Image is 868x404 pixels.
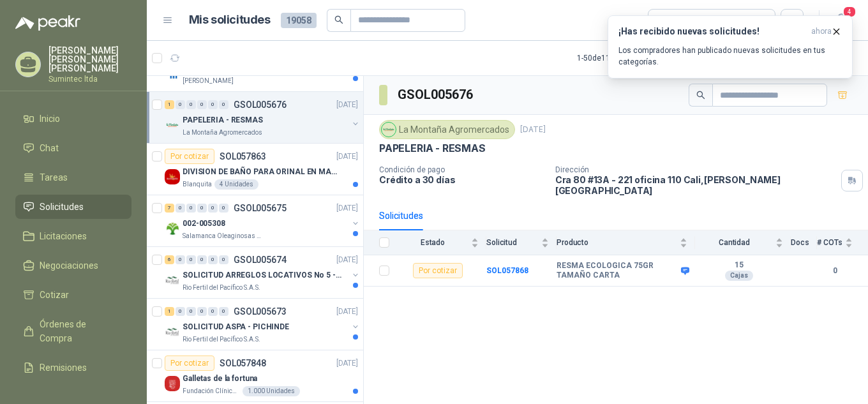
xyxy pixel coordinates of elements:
a: 1 0 0 0 0 0 GSOL005673[DATE] Company LogoSOLICITUD ASPA - PICHINDERio Fertil del Pacífico S.A.S. [165,304,361,345]
p: Rio Fertil del Pacífico S.A.S. [183,334,260,345]
p: PAPELERIA - RESMAS [183,114,263,126]
a: 7 0 0 0 0 0 GSOL005675[DATE] Company Logo002-005308Salamanca Oleaginosas SAS [165,200,361,241]
span: Estado [397,238,468,247]
p: Sumintec ltda [49,75,131,83]
img: Company Logo [165,273,180,288]
p: [PERSON_NAME] [183,76,234,86]
a: SOL057868 [486,266,528,275]
img: Logo peakr [15,15,80,31]
div: 0 [219,204,228,213]
b: 15 [695,260,783,271]
div: 0 [197,100,207,109]
div: 0 [186,204,196,213]
p: GSOL005676 [234,100,287,109]
span: 4 [842,6,857,18]
img: Company Logo [165,221,180,236]
th: Solicitud [486,230,557,255]
p: SOL057863 [220,152,266,161]
th: # COTs [817,230,868,255]
div: 0 [219,307,228,316]
div: 0 [219,100,228,109]
div: 0 [186,100,196,109]
div: Por cotizar [413,263,463,278]
span: search [696,91,705,100]
div: Solicitudes [379,209,423,223]
div: 0 [176,204,185,213]
span: Producto [557,238,677,247]
span: Remisiones [40,361,87,375]
div: 0 [208,100,218,109]
div: Todas [656,13,683,27]
a: 1 0 0 0 0 0 GSOL005676[DATE] Company LogoPAPELERIA - RESMASLa Montaña Agromercados [165,97,361,138]
p: Fundación Clínica Shaio [183,386,240,396]
div: 1 [165,307,174,316]
span: Tareas [40,170,68,184]
p: Salamanca Oleaginosas SAS [183,231,263,241]
span: Negociaciones [40,258,98,273]
div: 0 [197,255,207,264]
p: PAPELERIA - RESMAS [379,142,486,155]
th: Cantidad [695,230,791,255]
span: Órdenes de Compra [40,317,119,345]
a: Tareas [15,165,131,190]
p: GSOL005673 [234,307,287,316]
p: SOL057848 [220,359,266,368]
a: Por cotizarSOL057848[DATE] Company LogoGalletas de la fortunaFundación Clínica Shaio1.000 Unidades [147,350,363,402]
p: Dirección [555,165,836,174]
div: 0 [219,255,228,264]
p: Rio Fertil del Pacífico S.A.S. [183,283,260,293]
span: # COTs [817,238,842,247]
div: 0 [176,307,185,316]
div: 7 [165,204,174,213]
span: Solicitudes [40,200,84,214]
span: Licitaciones [40,229,87,243]
span: Chat [40,141,59,155]
img: Company Logo [165,376,180,391]
a: Negociaciones [15,253,131,278]
p: [DATE] [336,151,358,163]
p: [PERSON_NAME] [PERSON_NAME] [PERSON_NAME] [49,46,131,73]
div: Cajas [725,271,753,281]
span: Inicio [40,112,60,126]
p: La Montaña Agromercados [183,128,262,138]
p: [DATE] [336,99,358,111]
a: Órdenes de Compra [15,312,131,350]
p: Cra 80 #13A - 221 oficina 110 Cali , [PERSON_NAME][GEOGRAPHIC_DATA] [555,174,836,196]
div: 0 [186,307,196,316]
div: La Montaña Agromercados [379,120,515,139]
button: ¡Has recibido nuevas solicitudes!ahora Los compradores han publicado nuevas solicitudes en tus ca... [608,15,853,79]
div: 0 [197,204,207,213]
p: [DATE] [336,254,358,266]
p: GSOL005674 [234,255,287,264]
p: [DATE] [520,124,546,136]
p: Crédito a 30 días [379,174,545,185]
p: [DATE] [336,306,358,318]
div: 0 [208,307,218,316]
div: 0 [176,100,185,109]
span: ahora [811,26,832,37]
div: 0 [186,255,196,264]
p: Blanquita [183,179,212,190]
a: Cotizar [15,283,131,307]
img: Company Logo [382,123,396,137]
div: 0 [197,307,207,316]
button: 4 [830,9,853,32]
div: 1.000 Unidades [243,386,300,396]
a: Licitaciones [15,224,131,248]
h3: GSOL005676 [398,85,475,105]
div: 4 Unidades [214,179,258,190]
a: Solicitudes [15,195,131,219]
div: 1 [165,100,174,109]
img: Company Logo [165,324,180,340]
b: 0 [817,265,853,277]
a: Remisiones [15,355,131,380]
span: 19058 [281,13,317,28]
img: Company Logo [165,117,180,133]
b: RESMA ECOLOGICA 75GR TAMAÑO CARTA [557,261,678,281]
div: 1 - 50 de 11394 [577,48,664,68]
a: Inicio [15,107,131,131]
p: Galletas de la fortuna [183,373,257,385]
h3: ¡Has recibido nuevas solicitudes! [618,26,806,37]
p: Los compradores han publicado nuevas solicitudes en tus categorías. [618,45,842,68]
